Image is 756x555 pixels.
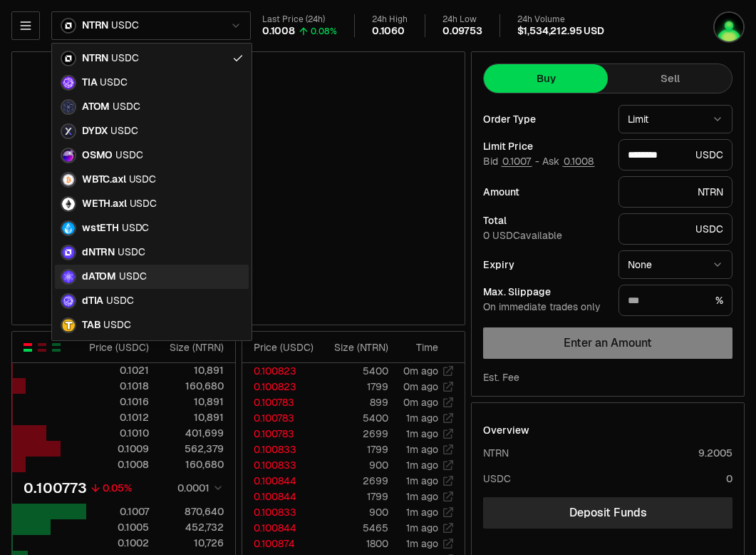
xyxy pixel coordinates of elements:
img: ATOM Logo [62,101,75,113]
span: DYDX [82,125,108,138]
span: USDC [129,173,156,186]
img: wstETH Logo [62,222,75,235]
img: WETH.axl Logo [62,198,75,210]
span: USDC [106,295,133,307]
img: DYDX Logo [62,125,75,138]
span: NTRN [82,52,108,65]
span: USDC [115,149,143,162]
span: USDC [111,52,138,65]
span: wstETH [82,222,119,235]
span: USDC [130,198,157,210]
span: dNTRN [82,246,115,259]
span: USDC [100,76,127,89]
img: NTRN Logo [62,52,75,65]
span: TAB [82,319,100,332]
span: WETH.axl [82,198,127,210]
span: USDC [119,270,146,283]
span: USDC [103,319,130,332]
img: dNTRN Logo [62,246,75,259]
span: TIA [82,76,97,89]
span: USDC [110,125,138,138]
img: dATOM Logo [62,270,75,283]
span: ATOM [82,101,110,113]
span: dATOM [82,270,116,283]
span: USDC [122,222,149,235]
span: OSMO [82,149,113,162]
img: TAB Logo [62,319,75,332]
img: dTIA Logo [62,295,75,307]
img: WBTC.axl Logo [62,173,75,186]
span: USDC [113,101,140,113]
span: USDC [118,246,145,259]
span: WBTC.axl [82,173,126,186]
img: OSMO Logo [62,149,75,162]
img: TIA Logo [62,76,75,89]
span: dTIA [82,295,103,307]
